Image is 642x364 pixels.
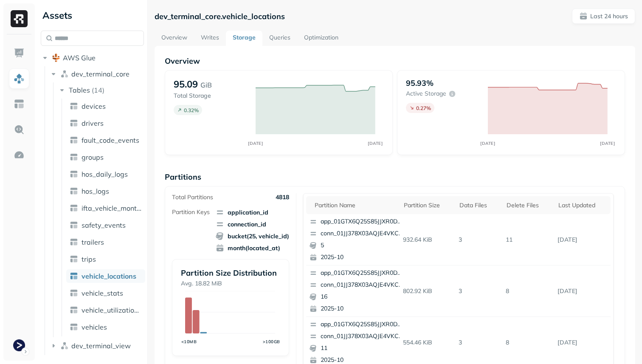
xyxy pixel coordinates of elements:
[306,265,406,316] button: app_01GTX6Q25S85JJXR0DRMNF8DEAconn_01JJ378X03AQJE4VKCBJ8ZDF9G162025-10
[406,78,434,88] p: 95.93%
[82,255,96,263] span: trips
[70,119,78,127] img: table
[66,320,145,334] a: vehicles
[14,124,25,135] img: Query Explorer
[502,335,554,350] p: 8
[70,323,78,331] img: table
[554,284,611,299] p: Oct 15, 2025
[165,172,625,182] p: Partitions
[216,232,289,240] span: bucket(25, vehicle_id)
[66,303,145,317] a: vehicle_utilization_day
[66,286,145,300] a: vehicle_stats
[368,141,383,146] tspan: [DATE]
[590,12,628,20] p: Last 24 hours
[82,289,123,297] span: vehicle_stats
[276,193,289,201] p: 4818
[321,229,403,238] p: conn_01JJ378X03AQJE4VKCBJ8ZDF9G
[321,320,403,329] p: app_01GTX6Q25S85JJXR0DRMNF8DEA
[66,116,145,130] a: drivers
[321,332,403,341] p: conn_01JJ378X03AQJE4VKCBJ8ZDF9G
[66,99,145,113] a: devices
[66,269,145,283] a: vehicle_locations
[66,235,145,249] a: trailers
[321,241,403,250] p: 5
[262,31,297,46] a: Queries
[70,221,78,229] img: table
[455,284,502,299] p: 3
[82,221,126,229] span: safety_events
[216,244,289,252] span: month(located_at)
[71,341,131,350] span: dev_terminal_view
[297,31,345,46] a: Optimization
[70,187,78,195] img: table
[165,56,625,66] p: Overview
[66,133,145,147] a: fault_code_events
[49,339,144,353] button: dev_terminal_view
[406,90,446,98] p: Active storage
[82,136,139,144] span: fault_code_events
[82,170,128,178] span: hos_daily_logs
[82,153,104,161] span: groups
[172,208,210,216] p: Partition Keys
[404,200,451,210] div: Partition size
[70,306,78,314] img: table
[69,86,90,94] span: Tables
[558,200,606,210] div: Last updated
[400,335,455,350] p: 554.46 KiB
[455,335,502,350] p: 3
[82,102,106,110] span: devices
[70,204,78,212] img: table
[174,92,247,100] p: Total Storage
[66,184,145,198] a: hos_logs
[155,31,194,46] a: Overview
[66,150,145,164] a: groups
[226,31,262,46] a: Storage
[502,284,554,299] p: 8
[216,208,289,217] span: application_id
[507,200,550,210] div: Delete Files
[70,170,78,178] img: table
[200,80,212,90] p: GiB
[315,200,395,210] div: Partition name
[66,218,145,232] a: safety_events
[11,10,28,27] img: Ryft
[306,214,406,265] button: app_01GTX6Q25S85JJXR0DRMNF8DEAconn_01JJ378X03AQJE4VKCBJ8ZDF9G52025-10
[14,48,25,59] img: Dashboard
[321,281,403,289] p: conn_01JJ378X03AQJE4VKCBJ8ZDF9G
[58,83,145,97] button: Tables(14)
[14,150,25,161] img: Optimization
[321,217,403,226] p: app_01GTX6Q25S85JJXR0DRMNF8DEA
[49,67,144,81] button: dev_terminal_core
[41,8,144,22] div: Assets
[66,201,145,215] a: ifta_vehicle_months
[70,136,78,144] img: table
[321,253,403,262] p: 2025-10
[174,78,198,90] p: 95.09
[502,232,554,247] p: 11
[82,187,109,195] span: hos_logs
[13,339,25,351] img: Terminal Dev
[481,141,496,146] tspan: [DATE]
[400,232,455,247] p: 932.64 KiB
[321,344,403,353] p: 11
[66,252,145,266] a: trips
[172,193,213,201] p: Total Partitions
[60,70,69,78] img: namespace
[70,289,78,297] img: table
[82,204,142,212] span: ifta_vehicle_months
[600,141,615,146] tspan: [DATE]
[41,51,144,65] button: AWS Glue
[400,284,455,299] p: 802.92 KiB
[82,272,136,280] span: vehicle_locations
[70,153,78,161] img: table
[321,293,403,301] p: 16
[82,323,107,331] span: vehicles
[82,306,142,314] span: vehicle_utilization_day
[321,269,403,277] p: app_01GTX6Q25S85JJXR0DRMNF8DEA
[155,11,285,21] p: dev_terminal_core.vehicle_locations
[194,31,226,46] a: Writes
[70,238,78,246] img: table
[455,232,502,247] p: 3
[70,255,78,263] img: table
[216,220,289,229] span: connection_id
